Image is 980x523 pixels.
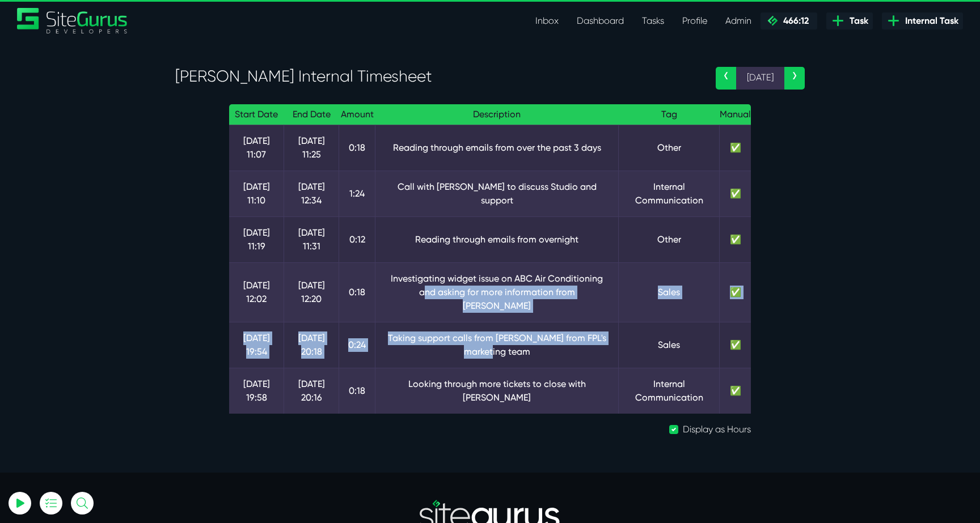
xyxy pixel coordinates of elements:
[568,10,633,32] a: Dashboard
[845,14,868,28] span: Task
[673,10,716,32] a: Profile
[619,104,720,125] th: Tag
[826,12,873,29] a: Task
[229,125,284,171] td: [DATE] 11:07
[284,171,339,216] td: [DATE] 12:34
[375,125,619,171] td: Reading through emails from over the past 3 days
[229,322,284,368] td: [DATE] 19:54
[720,104,751,125] th: Manual
[284,368,339,414] td: [DATE] 20:16
[339,368,375,414] td: 0:18
[761,12,817,29] a: 466:12
[17,8,128,33] img: Sitegurus Logo
[720,368,751,414] td: ✅
[229,368,284,414] td: [DATE] 19:58
[720,322,751,368] td: ✅
[229,171,284,216] td: [DATE] 11:10
[339,322,375,368] td: 0:24
[375,368,619,414] td: Looking through more tickets to close with [PERSON_NAME]
[619,216,720,262] td: Other
[901,14,958,28] span: Internal Task
[736,67,784,90] span: [DATE]
[720,262,751,322] td: ✅
[619,171,720,216] td: Internal Communication
[375,216,619,262] td: Reading through emails from overnight
[50,64,149,78] p: Nothing tracked yet! 🙂
[784,67,805,90] a: ›
[284,262,339,322] td: [DATE] 12:20
[526,10,568,32] a: Inbox
[619,262,720,322] td: Sales
[720,216,751,262] td: ✅
[339,104,375,125] th: Amount
[284,322,339,368] td: [DATE] 20:18
[716,67,736,90] a: ‹
[229,262,284,322] td: [DATE] 12:02
[229,216,284,262] td: [DATE] 11:19
[619,368,720,414] td: Internal Communication
[339,216,375,262] td: 0:12
[779,15,809,26] span: 466:12
[175,67,699,86] h3: [PERSON_NAME] Internal Timesheet
[619,125,720,171] td: Other
[284,216,339,262] td: [DATE] 11:31
[375,322,619,368] td: Taking support calls from [PERSON_NAME] from FPL's marketing team
[882,12,963,29] a: Internal Task
[619,322,720,368] td: Sales
[17,8,128,33] a: SiteGurus
[375,171,619,216] td: Call with [PERSON_NAME] to discuss Studio and support
[633,10,673,32] a: Tasks
[339,171,375,216] td: 1:24
[339,262,375,322] td: 0:18
[375,104,619,125] th: Description
[339,125,375,171] td: 0:18
[284,104,339,125] th: End Date
[683,423,751,436] label: Display as Hours
[720,125,751,171] td: ✅
[284,125,339,171] td: [DATE] 11:25
[375,262,619,322] td: Investigating widget issue on ABC Air Conditioning and asking for more information from [PERSON_N...
[229,104,284,125] th: Start Date
[720,171,751,216] td: ✅
[716,10,761,32] a: Admin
